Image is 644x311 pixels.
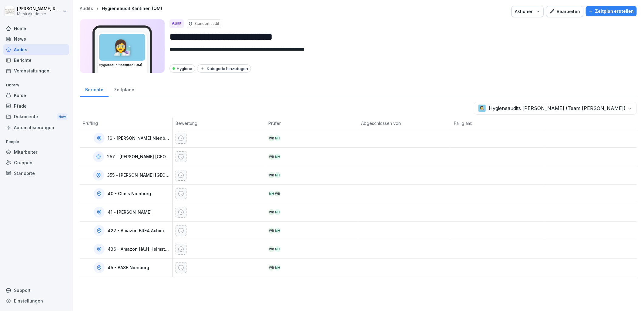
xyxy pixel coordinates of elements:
p: Library [3,80,69,90]
p: 16 - [PERSON_NAME] Nienburg [108,136,171,141]
button: Kategorie hinzufügen [197,64,251,73]
p: 355 - [PERSON_NAME] [GEOGRAPHIC_DATA] [107,173,171,178]
a: Home [3,23,69,34]
div: Support [3,285,69,296]
a: Kurse [3,90,69,101]
div: Hygiene [169,64,195,73]
p: Menü Akademie [17,12,61,16]
p: Prüfling [83,120,169,126]
th: Fällig am: [451,118,544,129]
button: Zeitplan erstellen [586,6,637,16]
a: Berichte [80,81,109,97]
a: Automatisierungen [3,122,69,133]
a: Pfade [3,101,69,111]
p: 257 - [PERSON_NAME] [GEOGRAPHIC_DATA] [107,154,171,159]
div: MH [274,135,280,141]
a: News [3,34,69,44]
a: DokumenteNew [3,111,69,122]
p: [PERSON_NAME] Radoy [17,6,61,12]
div: WR [268,135,274,141]
th: Prüfer [265,118,358,129]
div: MH [268,191,274,197]
div: MH [274,265,280,271]
p: 40 - Glass Nienburg [108,191,151,196]
div: WR [274,191,280,197]
div: Bearbeiten [549,8,580,15]
div: MH [274,228,280,234]
p: Bewertung [176,120,262,126]
a: Hygieneaudit Kantinen (QM) [102,6,162,11]
a: Gruppen [3,157,69,168]
div: MH [274,246,280,252]
p: People [3,137,69,147]
div: Aktionen [515,8,540,15]
a: Einstellungen [3,296,69,306]
p: / [97,6,98,11]
h3: Hygieneaudit Kantinen (QM) [99,63,146,67]
a: Berichte [3,55,69,65]
p: 41 - [PERSON_NAME] [108,210,152,215]
div: 👩‍🔬 [99,34,145,61]
div: New [57,113,67,120]
div: Dokumente [3,111,69,122]
a: Standorte [3,168,69,179]
p: 436 - Amazon HAJ1 Helmstedt [108,247,171,252]
button: Bearbeiten [546,6,583,17]
a: Audits [3,44,69,55]
div: Audit [169,19,184,28]
div: WR [268,246,274,252]
p: Abgeschlossen von [361,120,448,126]
div: MH [274,154,280,160]
a: Veranstaltungen [3,65,69,76]
p: 45 - BASF Nienburg [108,265,149,270]
div: MH [274,209,280,215]
div: WR [268,265,274,271]
div: WR [268,154,274,160]
div: WR [268,209,274,215]
div: Kategorie hinzufügen [200,66,248,71]
div: Zeitplan erstellen [589,8,634,15]
div: WR [268,228,274,234]
p: 422 - Amazon BRE4 Achim [108,228,164,233]
div: MH [274,172,280,178]
div: WR [268,172,274,178]
button: Aktionen [512,6,544,17]
a: Audits [80,6,93,11]
a: Mitarbeiter [3,147,69,157]
p: Standort audit [194,21,219,26]
a: Zeitpläne [109,81,139,97]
